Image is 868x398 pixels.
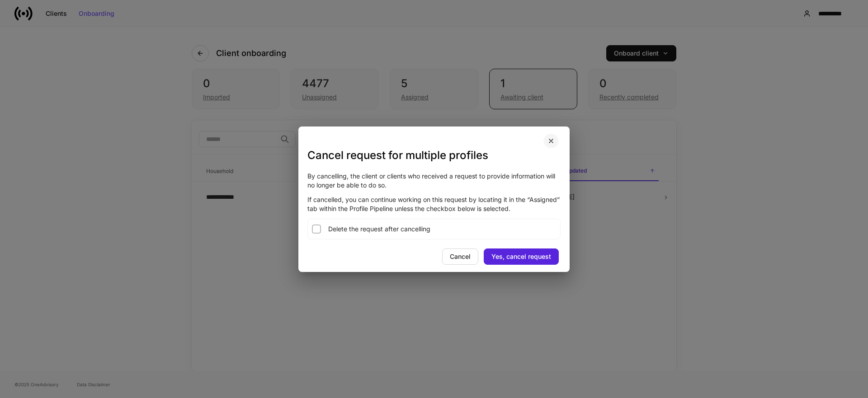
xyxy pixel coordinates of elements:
[307,148,561,163] h3: Cancel request for multiple profiles
[307,195,561,213] p: If cancelled, you can continue working on this request by locating it in the “Assigned” tab withi...
[484,248,559,265] button: Yes, cancel request
[307,172,561,190] p: By cancelling, the client or clients who received a request to provide information will no longer...
[328,225,430,234] span: Delete the request after cancelling
[442,248,478,265] button: Cancel
[491,253,551,260] div: Yes, cancel request
[450,253,471,260] div: Cancel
